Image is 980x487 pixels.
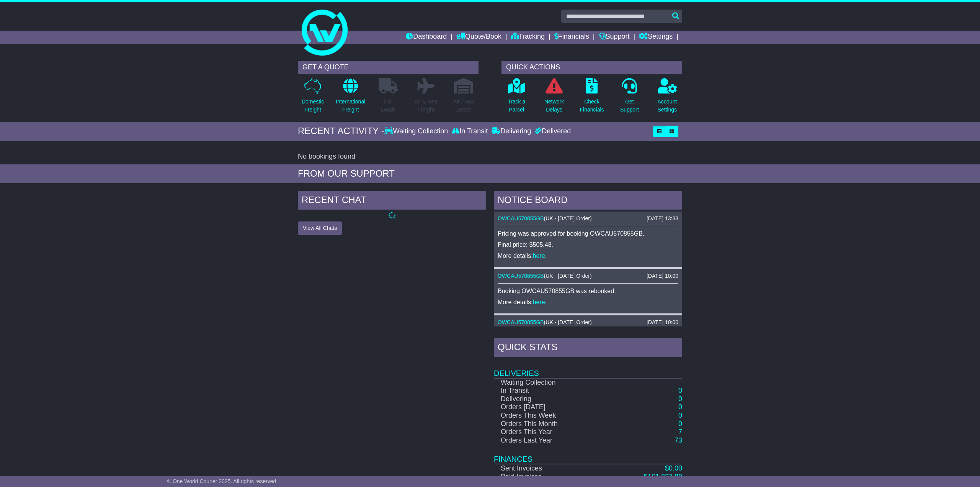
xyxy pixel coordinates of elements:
[490,127,533,136] div: Delivering
[533,127,571,136] div: Delivered
[678,412,682,419] a: 0
[498,273,544,279] a: OWCAU570855GB
[498,319,678,326] div: ( )
[648,473,682,480] span: 161,837.89
[498,326,645,332] span: To Be Collected Team ([EMAIL_ADDRESS][DOMAIN_NAME])
[658,98,677,114] p: Account Settings
[544,98,564,114] p: Network Delays
[639,31,673,44] a: Settings
[456,31,501,44] a: Quote/Book
[498,252,678,259] p: More details: .
[494,387,604,395] td: In Transit
[494,444,682,464] td: Finances
[298,168,682,179] div: FROM OUR SUPPORT
[511,31,545,44] a: Tracking
[508,98,525,114] p: Track a Parcel
[494,338,682,359] div: Quick Stats
[501,61,682,74] div: QUICK ACTIONS
[498,319,544,325] a: OWCAU570855GB
[298,126,384,137] div: RECENT ACTIVITY -
[494,359,682,378] td: Deliveries
[498,287,678,295] p: Booking OWCAU570855GB was rebooked.
[494,428,604,436] td: Orders This Year
[669,464,682,472] span: 0.00
[620,78,639,118] a: GetSupport
[494,191,682,212] div: NOTICE BOARD
[533,299,545,305] a: here
[678,403,682,411] a: 0
[599,31,630,44] a: Support
[453,98,474,114] p: Air / Sea Depot
[379,98,398,114] p: Full Loads
[450,127,490,136] div: In Transit
[620,98,639,114] p: Get Support
[494,412,604,420] td: Orders This Week
[494,403,604,412] td: Orders [DATE]
[384,127,450,136] div: Waiting Collection
[580,98,604,114] p: Check Financials
[301,78,324,118] a: DomesticFreight
[678,395,682,403] a: 0
[335,78,366,118] a: InternationalFreight
[498,273,678,279] div: ( )
[546,215,590,221] span: UK - [DATE] Order
[507,78,526,118] a: Track aParcel
[494,378,604,387] td: Waiting Collection
[494,395,604,403] td: Delivering
[554,31,589,44] a: Financials
[298,221,342,235] button: View All Chats
[665,464,682,472] a: $0.00
[494,436,604,445] td: Orders Last Year
[657,78,678,118] a: AccountSettings
[647,319,678,326] div: [DATE] 10:00
[336,98,365,114] p: International Freight
[675,436,682,444] a: 73
[647,273,678,279] div: [DATE] 10:00
[580,78,604,118] a: CheckFinancials
[647,215,678,222] div: [DATE] 13:33
[494,420,604,428] td: Orders This Month
[533,253,545,259] a: here
[498,241,678,248] p: Final price: $505.48.
[298,152,682,161] div: No bookings found
[298,191,486,212] div: RECENT CHAT
[298,61,479,74] div: GET A QUOTE
[494,473,604,481] td: Paid Invoices
[544,78,564,118] a: NetworkDelays
[498,230,678,237] p: Pricing was approved for booking OWCAU570855GB.
[644,473,682,480] a: $161,837.89
[546,319,590,325] span: UK - [DATE] Order
[302,98,324,114] p: Domestic Freight
[167,478,278,484] span: © One World Courier 2025. All rights reserved.
[406,31,447,44] a: Dashboard
[678,428,682,436] a: 7
[498,298,678,306] p: More details: .
[415,98,437,114] p: Air & Sea Freight
[546,273,590,279] span: UK - [DATE] Order
[494,464,604,473] td: Sent Invoices
[498,215,678,222] div: ( )
[498,215,544,221] a: OWCAU570855GB
[678,387,682,394] a: 0
[678,420,682,428] a: 0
